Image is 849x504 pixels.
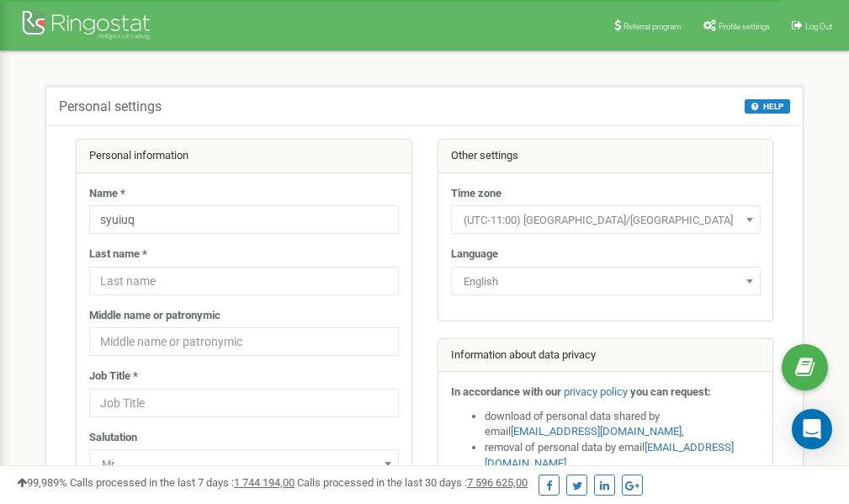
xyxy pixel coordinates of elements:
span: 99,989% [17,476,67,489]
label: Job Title * [89,369,138,385]
label: Time zone [451,186,501,202]
button: HELP [745,99,790,114]
a: privacy policy [564,385,628,398]
label: Last name * [89,247,147,263]
span: Profile settings [719,22,770,31]
li: removal of personal data by email , [485,440,761,471]
u: 1 744 194,00 [234,476,294,489]
input: Name [89,205,399,234]
label: Language [451,247,498,263]
input: Job Title [89,389,399,417]
span: English [457,270,755,294]
div: Other settings [438,140,773,173]
span: Mr. [89,449,399,478]
u: 7 596 625,00 [467,476,528,489]
span: (UTC-11:00) Pacific/Midway [451,205,761,234]
a: [EMAIL_ADDRESS][DOMAIN_NAME] [511,425,682,438]
div: Open Intercom Messenger [792,409,832,449]
input: Last name [89,267,399,295]
div: Personal information [77,140,411,173]
span: Calls processed in the last 30 days : [297,476,528,489]
div: Information about data privacy [438,339,773,373]
strong: In accordance with our [451,385,561,398]
label: Middle name or patronymic [89,308,220,324]
span: Referral program [623,22,682,31]
span: Log Out [805,22,832,31]
span: Mr. [95,453,393,476]
span: (UTC-11:00) Pacific/Midway [457,209,755,232]
li: download of personal data shared by email , [485,409,761,440]
h5: Personal settings [59,99,162,114]
label: Name * [89,186,125,202]
span: English [451,267,761,295]
strong: you can request: [630,385,711,398]
label: Salutation [89,430,137,446]
input: Middle name or patronymic [89,327,399,356]
span: Calls processed in the last 7 days : [70,476,294,489]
